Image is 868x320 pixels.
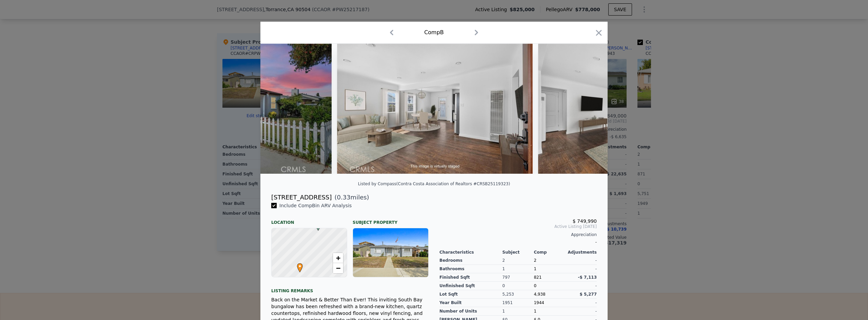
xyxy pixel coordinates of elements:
a: Zoom in [333,253,343,263]
div: Finished Sqft [439,273,502,282]
span: 2 [534,258,536,263]
div: Adjustments [565,250,597,255]
img: Property Img [337,44,533,174]
div: Characteristics [439,250,502,255]
span: 821 [534,275,541,280]
div: 1 [534,265,565,273]
div: [STREET_ADDRESS] [271,193,332,202]
div: 5,253 [502,290,534,299]
div: - [565,256,597,265]
img: Property Img [538,44,734,174]
div: - [439,237,597,247]
div: 1 [534,307,565,316]
a: Zoom out [333,263,343,273]
div: Lot Sqft [439,290,502,299]
div: Comp B [424,28,444,37]
div: 1 [502,265,534,273]
div: Bedrooms [439,256,502,265]
span: Include Comp B in ARV Analysis [277,203,354,208]
span: + [336,254,340,262]
div: 797 [502,273,534,282]
div: 1 [502,307,534,316]
div: - [565,307,597,316]
div: 0 [502,282,534,290]
span: Active Listing [DATE] [439,224,597,229]
div: Bathrooms [439,265,502,273]
span: 0.33 [337,194,351,201]
span: − [336,264,340,272]
span: 0 [534,283,536,288]
div: - [565,282,597,290]
div: Year Built [439,299,502,307]
span: • [295,261,304,271]
div: - [565,265,597,273]
div: 1951 [502,299,534,307]
span: ( miles) [332,193,369,202]
div: Listing remarks [271,283,429,294]
div: - [565,299,597,307]
div: Comp [534,250,565,255]
div: 1944 [534,299,565,307]
span: -$ 7,113 [578,275,597,280]
div: Number of Units [439,307,502,316]
span: $ 5,277 [580,292,597,297]
div: Appreciation [439,232,597,237]
div: Location [271,214,347,225]
span: $ 749,990 [573,218,597,224]
div: Unfinished Sqft [439,282,502,290]
span: 4,938 [534,292,545,297]
div: Subject Property [353,214,429,225]
div: Subject [502,250,534,255]
div: Listed by Compass (Contra Costa Association of Realtors #CRSB25119323) [358,182,510,186]
div: 2 [502,256,534,265]
div: • [295,263,299,267]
